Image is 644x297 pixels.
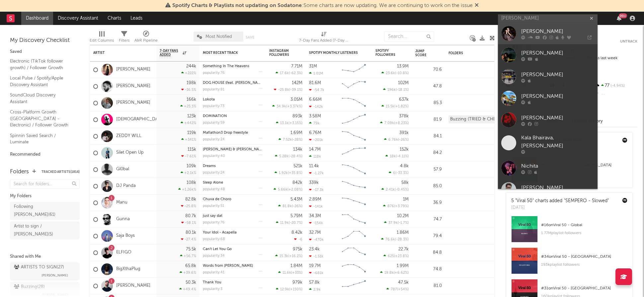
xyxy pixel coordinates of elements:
[415,166,442,174] div: 57.9
[397,214,409,218] div: 10.2M
[309,247,320,251] div: 23.4k
[203,237,225,241] div: popularity: 68
[309,114,321,118] div: 3.58M
[396,188,408,192] span: -0.45 %
[403,197,409,202] div: 1M
[282,205,292,208] span: 81.8k
[387,88,396,92] span: 196k
[498,23,598,44] a: [PERSON_NAME]
[203,231,237,234] a: Your Idol - Acapella
[10,179,80,189] input: Search for folders...
[10,74,73,88] a: Local Pulse / Spotify/Apple Discovery Assistant
[203,121,225,125] div: popularity: 59
[14,283,45,291] div: Buzzing ( 28 )
[10,168,29,176] div: Folders
[290,221,301,225] span: -20.7 %
[205,35,232,39] span: Most Notified
[185,197,196,202] div: 82.8k
[521,92,594,100] div: [PERSON_NAME]
[276,221,302,225] div: ( )
[498,87,598,109] a: [PERSON_NAME]
[309,197,321,202] div: 2.89M
[288,188,301,192] span: +2.08 %
[400,147,409,152] div: 152k
[90,37,114,45] div: Edit Columns
[384,221,409,225] div: ( )
[383,87,409,92] div: ( )
[299,37,349,45] div: 7-Day Fans Added (7-Day Fans Added)
[10,262,80,280] a: ARTISTS TO SIGN(27)[PERSON_NAME]
[415,99,442,107] div: 85.3
[134,37,158,45] div: A&R Pipeline
[380,121,409,125] div: ( )
[385,154,409,158] div: ( )
[397,88,408,92] span: -18.1 %
[10,192,80,200] div: My Folders
[10,37,80,45] div: My Discovery Checklist
[116,200,127,206] a: Manu
[309,97,322,102] div: 6.66M
[290,214,302,218] div: 5.79M
[274,87,302,92] div: ( )
[309,51,359,55] div: Spotify Monthly Listeners
[269,49,292,57] div: Instagram Followers
[339,161,369,178] svg: Chart title
[387,205,394,208] span: 876
[90,28,114,48] div: Edit Columns
[309,230,321,235] div: 32.7M
[185,214,196,218] div: 80.7k
[278,204,302,208] div: ( )
[41,271,68,279] span: [PERSON_NAME]
[180,104,196,108] div: +25.3 %
[506,216,632,247] a: #16onViral 50 - Global1.77Mplaylist followers
[203,204,224,208] div: popularity: 51
[181,154,196,158] div: -7.61 %
[188,147,196,152] div: 115k
[400,164,409,168] div: 4.8k
[381,187,409,192] div: ( )
[293,138,301,142] span: -28 %
[397,155,408,158] span: -4.11 %
[415,66,442,74] div: 70.6
[291,230,302,235] div: 8.42k
[299,28,349,48] div: 7-Day Fans Added (7-Day Fans Added)
[401,181,409,185] div: 58k
[399,97,409,102] div: 637k
[203,138,225,141] div: popularity: 24
[187,181,196,185] div: 108k
[277,105,286,108] span: 34.9k
[203,214,222,218] a: just say dat
[116,283,150,289] a: [PERSON_NAME]
[498,66,598,87] a: [PERSON_NAME]
[383,204,409,208] div: ( )
[498,131,598,157] a: Kala Bhairava, [PERSON_NAME]
[180,254,196,258] div: +56.7 %
[397,64,409,69] div: 13.9M
[415,49,432,57] div: Jump Score
[275,254,302,258] div: ( )
[172,3,302,8] span: Spotify Charts & Playlists not updating on Sodatone
[187,131,196,135] div: 119k
[134,28,158,48] div: A&R Pipeline
[203,221,225,224] div: popularity: 76
[14,203,61,219] div: Following [PERSON_NAME] ( 61 )
[521,28,594,36] div: [PERSON_NAME]
[279,155,288,158] span: 5.28k
[521,184,594,192] div: [PERSON_NAME]
[291,64,302,69] div: 7.71M
[283,138,292,142] span: 7.52k
[203,131,248,135] a: Mafiathon3 Drop freestyle
[203,131,263,135] div: Mafiathon3 Drop freestyle
[203,148,263,151] div: Tabola Bale - Vnsky & Josia Sihaloho Mix
[309,147,321,152] div: 14.7M
[339,62,369,78] svg: Chart title
[339,244,369,261] svg: Chart title
[388,138,398,142] span: 6.76k
[399,221,408,225] span: -1.7 %
[287,105,301,108] span: +3.37k %
[290,97,302,102] div: 3.05M
[498,109,598,131] a: [PERSON_NAME]
[10,222,80,239] a: Artist to sign / [PERSON_NAME](5)
[279,171,288,175] span: 1.92k
[21,12,53,25] a: Dashboard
